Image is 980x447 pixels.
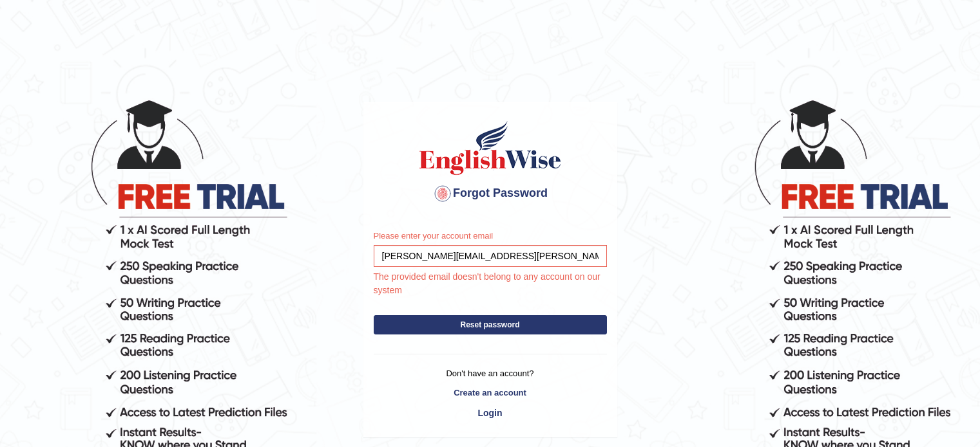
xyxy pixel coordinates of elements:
p: The provided email doesn't belong to any account on our system [361,270,607,296]
button: Reset password [374,315,607,334]
span: Forgot Password [432,187,548,199]
img: English Wise [417,119,564,177]
a: Create an account [374,387,607,399]
label: Please enter your account email [374,230,494,242]
a: Login [374,402,607,424]
p: Don't have an account? [374,367,607,379]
